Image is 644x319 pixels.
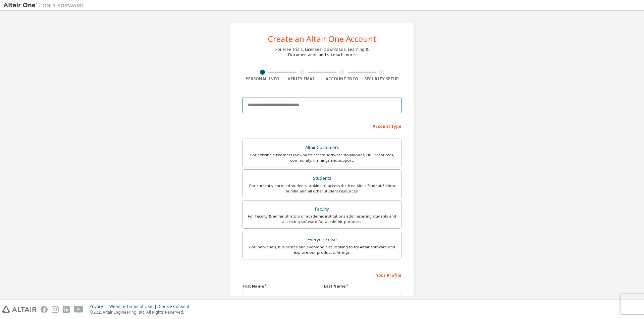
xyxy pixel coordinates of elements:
[282,76,322,82] div: Verify Email
[90,309,193,315] p: © 2025 Altair Engineering, Inc. All Rights Reserved.
[247,174,397,183] div: Students
[247,205,397,214] div: Faculty
[247,152,397,163] div: For existing customers looking to access software downloads, HPC resources, community, trainings ...
[63,306,70,313] img: linkedin.svg
[243,121,401,131] div: Account Type
[90,304,109,309] div: Privacy
[109,304,159,309] div: Website Terms of Use
[243,76,282,82] div: Personal Info
[268,35,376,43] div: Create an Altair One Account
[247,235,397,244] div: Everyone else
[324,284,401,289] label: Last Name
[275,47,369,58] div: For Free Trials, Licenses, Downloads, Learning & Documentation and so much more.
[159,304,193,309] div: Cookie Consent
[2,306,37,313] img: altair_logo.svg
[52,306,59,313] img: instagram.svg
[322,76,362,82] div: Account Info
[243,284,320,289] label: First Name
[247,244,397,255] div: For individuals, businesses and everyone else looking to try Altair software and explore our prod...
[247,183,397,194] div: For currently enrolled students looking to access the free Altair Student Edition bundle and all ...
[362,76,402,82] div: Security Setup
[3,2,87,9] img: Altair One
[247,143,397,152] div: Altair Customers
[74,306,84,313] img: youtube.svg
[243,269,401,280] div: Your Profile
[41,306,48,313] img: facebook.svg
[247,214,397,224] div: For faculty & administrators of academic institutions administering students and accessing softwa...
